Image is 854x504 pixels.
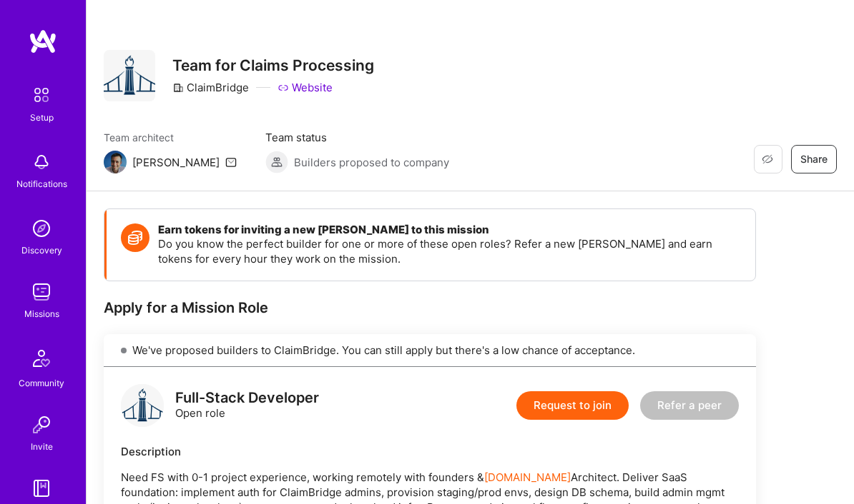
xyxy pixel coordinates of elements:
[800,152,828,166] span: Share
[26,80,57,110] img: setup
[791,145,837,173] button: Share
[175,390,319,420] div: Open role
[27,410,56,439] img: Invite
[294,155,449,170] span: Builders proposed to company
[27,474,56,503] img: guide book
[24,341,59,376] img: Community
[225,156,237,168] i: icon Mail
[104,151,127,173] img: Team Architect
[24,306,59,321] div: Missions
[132,155,220,170] div: [PERSON_NAME]
[121,384,164,427] img: logo
[516,391,629,420] button: Request to join
[175,390,319,405] div: Full-Stack Developer
[104,50,155,101] img: Company Logo
[172,82,184,94] i: icon CompanyGray
[172,80,249,95] div: ClaimBridge
[29,29,57,54] img: logo
[30,110,54,125] div: Setup
[265,151,288,173] img: Builders proposed to company
[278,80,333,95] a: Website
[121,223,149,252] img: Token icon
[27,278,56,306] img: teamwork
[27,214,56,243] img: discovery
[158,223,741,236] h4: Earn tokens for inviting a new [PERSON_NAME] to this mission
[104,298,756,317] div: Apply for a Mission Role
[104,130,237,145] span: Team architect
[265,130,449,145] span: Team status
[640,391,739,420] button: Refer a peer
[158,236,741,266] p: Do you know the perfect builder for one or more of these open roles? Refer a new [PERSON_NAME] an...
[27,148,56,176] img: bell
[762,153,773,165] i: icon EyeClosed
[484,470,571,484] a: [DOMAIN_NAME]
[21,243,62,258] div: Discovery
[19,376,64,390] div: Community
[31,439,53,454] div: Invite
[16,176,67,191] div: Notifications
[104,334,756,367] div: We've proposed builders to ClaimBridge. You can still apply but there's a low chance of acceptance.
[121,444,739,459] div: Description
[172,56,374,74] h3: Team for Claims Processing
